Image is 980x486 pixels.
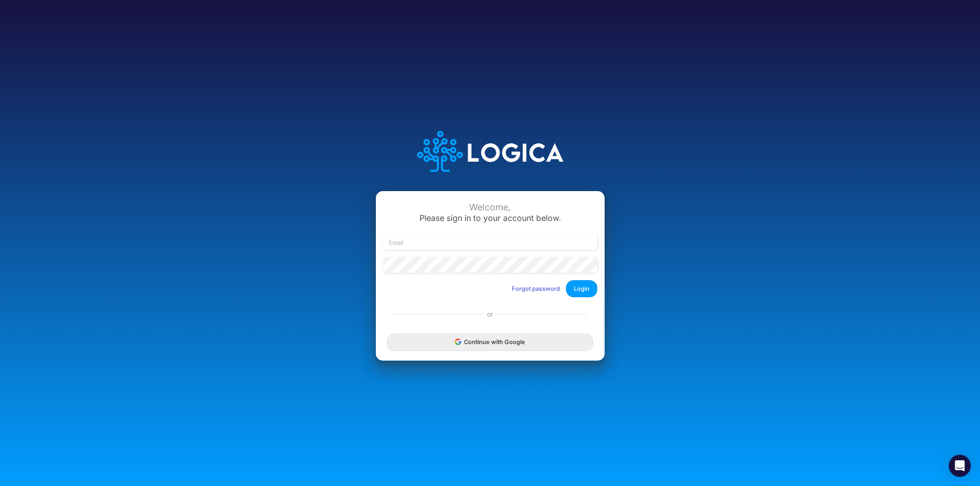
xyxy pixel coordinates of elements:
[419,213,561,223] span: Please sign in to your account below.
[949,455,971,477] div: Open Intercom Messenger
[506,281,566,296] button: Forgot password
[566,280,597,297] button: Login
[383,202,597,213] div: Welcome,
[383,235,597,250] input: Email
[387,333,593,350] button: Continue with Google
